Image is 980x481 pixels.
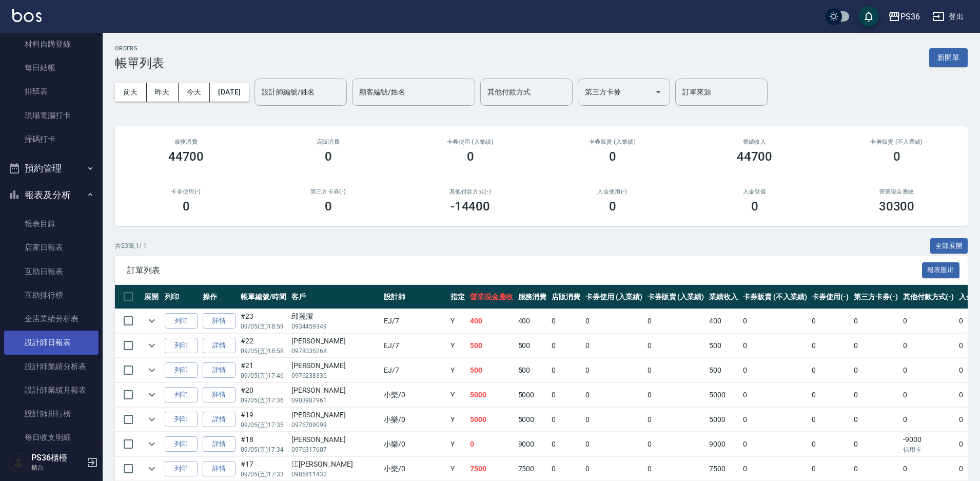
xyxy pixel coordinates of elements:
p: 09/05 (五) 17:35 [241,420,286,430]
p: 0934459349 [291,322,379,331]
button: 列印 [165,461,198,477]
a: 詳情 [203,338,236,354]
td: 0 [900,358,957,382]
td: 0 [549,383,583,407]
td: 5000 [467,383,516,407]
td: 0 [851,408,900,432]
td: Y [448,358,467,382]
button: 列印 [165,362,198,378]
td: Y [448,457,467,481]
p: 09/05 (五) 18:58 [241,347,286,356]
p: 09/05 (五) 17:46 [241,371,286,380]
th: 卡券販賣 (不入業績) [740,285,809,309]
button: PS36 [884,6,924,27]
td: 7500 [467,457,516,481]
td: 0 [851,358,900,382]
td: 0 [645,383,707,407]
td: 0 [740,432,809,456]
th: 卡券使用(-) [809,285,851,309]
h3: 44700 [737,149,773,164]
td: EJ /7 [381,309,448,333]
a: 詳情 [203,362,236,378]
a: 材料自購登錄 [4,32,99,56]
button: 前天 [115,83,147,102]
td: 0 [583,358,645,382]
button: 登出 [928,7,968,26]
td: -9000 [900,432,957,456]
button: expand row [144,461,160,476]
h3: 0 [893,149,900,164]
div: 江[PERSON_NAME] [291,459,379,470]
td: 0 [583,408,645,432]
a: 設計師業績月報表 [4,378,99,402]
td: 0 [549,334,583,358]
button: 昨天 [147,83,179,102]
a: 全店業績分析表 [4,307,99,331]
button: save [858,6,879,27]
h2: 入金使用(-) [554,188,671,195]
td: 0 [851,457,900,481]
h2: 卡券販賣 (入業績) [554,139,671,145]
a: 詳情 [203,436,236,452]
td: 0 [809,408,851,432]
td: 小樂 /0 [381,408,448,432]
td: Y [448,309,467,333]
a: 互助日報表 [4,260,99,283]
button: 列印 [165,387,198,403]
h3: 0 [325,149,332,164]
h3: 0 [183,199,190,214]
td: 0 [645,457,707,481]
div: [PERSON_NAME] [291,360,379,371]
th: 服務消費 [516,285,550,309]
button: 列印 [165,436,198,452]
td: 0 [740,408,809,432]
td: #20 [238,383,289,407]
td: 9000 [516,432,550,456]
h2: 店販消費 [269,139,387,145]
button: expand row [144,387,160,402]
th: 卡券使用 (入業績) [583,285,645,309]
h3: -14400 [450,199,491,214]
td: 0 [900,457,957,481]
td: 0 [900,408,957,432]
button: 報表及分析 [4,182,99,208]
td: 5000 [467,408,516,432]
th: 店販消費 [549,285,583,309]
div: [PERSON_NAME] [291,434,379,445]
td: 400 [467,309,516,333]
a: 店家日報表 [4,236,99,259]
button: 報表匯出 [922,262,960,278]
td: 0 [549,309,583,333]
td: 0 [740,358,809,382]
button: expand row [144,362,160,378]
p: 信用卡 [903,445,954,454]
td: 0 [809,358,851,382]
a: 設計師排行榜 [4,402,99,426]
td: 0 [645,309,707,333]
button: expand row [144,338,160,353]
th: 帳單編號/時間 [238,285,289,309]
a: 掃碼打卡 [4,127,99,151]
td: #22 [238,334,289,358]
h3: 服務消費 [127,139,245,145]
td: 5000 [707,408,740,432]
td: 0 [583,432,645,456]
td: 0 [851,334,900,358]
td: 500 [467,358,516,382]
button: 列印 [165,412,198,428]
button: 今天 [179,83,210,102]
td: 5000 [707,383,740,407]
td: 0 [549,358,583,382]
p: 櫃台 [31,463,84,472]
td: 小樂 /0 [381,457,448,481]
button: 新開單 [929,48,968,67]
h3: 30300 [879,199,915,214]
button: 列印 [165,338,198,354]
td: 0 [851,309,900,333]
h2: 卡券使用 (入業績) [411,139,529,145]
td: 9000 [707,432,740,456]
h2: 業績收入 [696,139,813,145]
td: 0 [809,432,851,456]
td: 0 [809,383,851,407]
td: #19 [238,408,289,432]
